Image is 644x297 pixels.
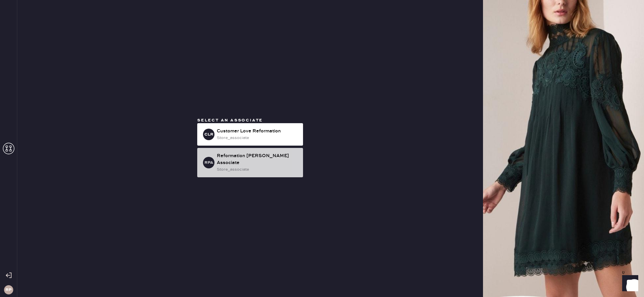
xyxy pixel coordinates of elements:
[217,166,298,173] div: store_associate
[5,288,11,292] h3: RP
[217,128,298,135] div: Customer Love Reformation
[617,271,641,296] iframe: Front Chat
[197,118,263,123] span: Select an associate
[204,132,213,136] h3: CLR
[217,135,298,141] div: store_associate
[217,153,298,166] div: Reformation [PERSON_NAME] Associate
[204,161,213,165] h3: RPA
